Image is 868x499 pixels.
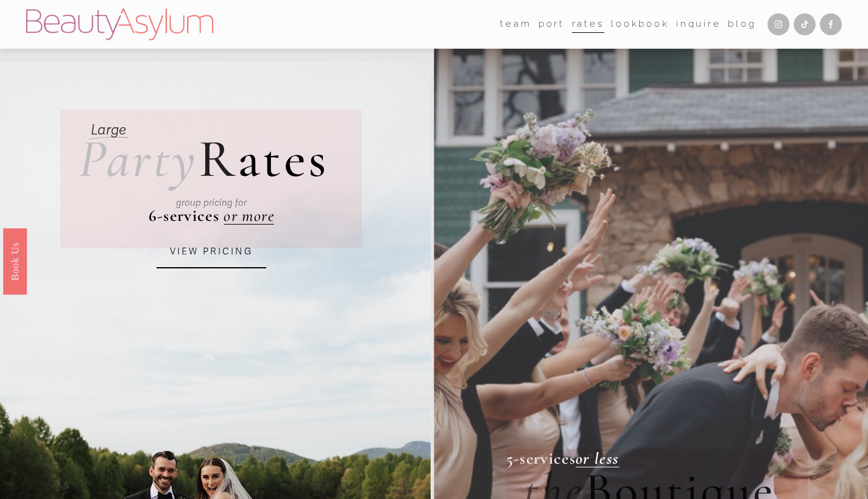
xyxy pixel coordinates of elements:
a: TikTok [794,13,816,35]
a: VIEW PRICING [157,236,266,268]
em: Party [79,127,199,191]
span: R [199,127,238,191]
em: group pricing for [176,197,247,208]
a: Book Us [3,228,27,295]
a: Blog [728,15,756,34]
a: Inquire [676,15,721,34]
a: Instagram [767,13,789,35]
a: Lookbook [611,15,669,34]
em: Large [91,121,126,139]
a: Rates [572,15,604,34]
h2: ates [79,133,330,186]
a: folder dropdown [500,15,531,34]
a: or less [576,448,619,469]
span: team [500,16,531,33]
a: Facebook [820,13,842,35]
a: port [538,15,565,34]
img: Beauty Asylum | Bridal Hair &amp; Makeup Charlotte &amp; Atlanta [26,9,213,40]
strong: 5-services [506,448,576,469]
